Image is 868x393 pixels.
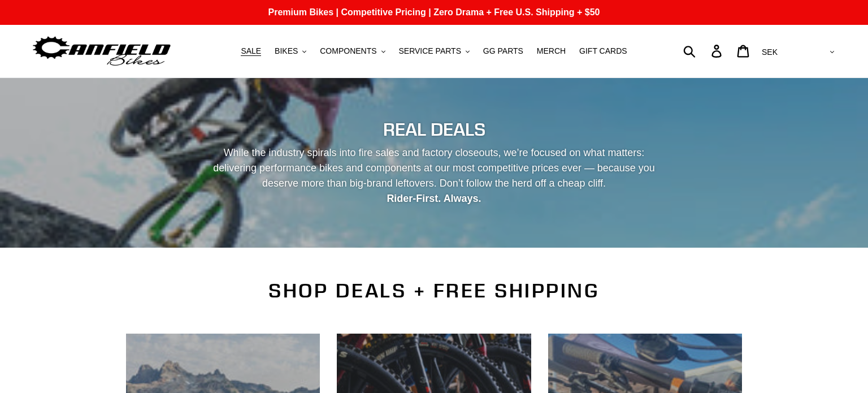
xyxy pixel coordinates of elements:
[275,46,298,56] span: BIKES
[398,46,461,56] span: SERVICE PARTS
[531,44,571,59] a: MERCH
[314,44,390,59] button: COMPONENTS
[269,44,312,59] button: BIKES
[478,44,529,59] a: GG PARTS
[689,38,718,63] input: Search
[241,46,261,56] span: SALE
[387,193,481,204] strong: Rider-First. Always.
[203,145,665,206] p: While the industry spirals into fire sales and factory closeouts, we’re focused on what matters: ...
[320,46,376,56] span: COMPONENTS
[537,46,566,56] span: MERCH
[235,44,267,59] a: SALE
[483,46,523,56] span: GG PARTS
[574,44,633,59] a: GIFT CARDS
[31,33,172,69] img: Canfield Bikes
[126,279,742,303] h2: SHOP DEALS + FREE SHIPPING
[126,119,742,140] h2: REAL DEALS
[579,46,627,56] span: GIFT CARDS
[393,44,475,59] button: SERVICE PARTS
